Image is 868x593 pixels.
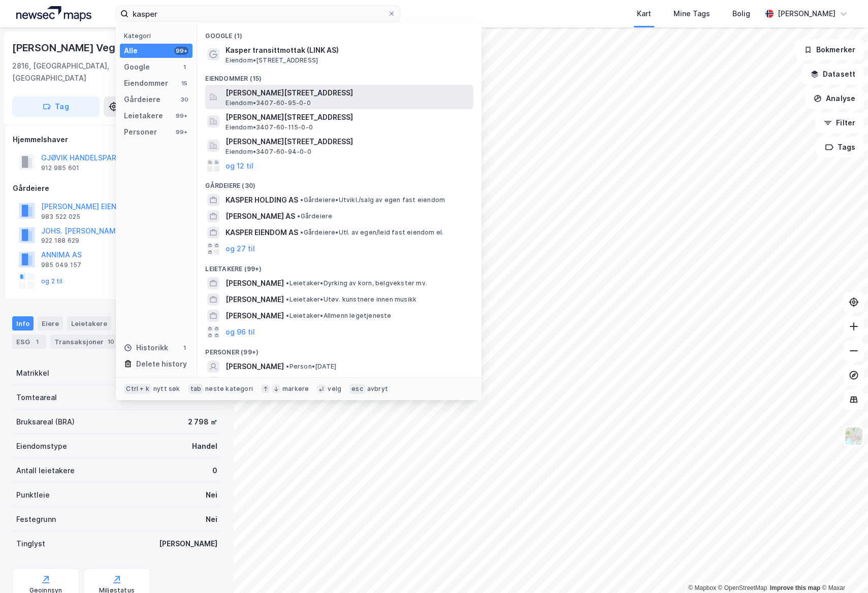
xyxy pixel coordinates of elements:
div: Handel [192,440,217,452]
div: Datasett [115,316,153,331]
div: Festegrunn [16,513,56,525]
span: [PERSON_NAME][STREET_ADDRESS] [226,111,469,123]
button: og 96 til [226,326,255,338]
div: avbryt [367,385,388,393]
span: [PERSON_NAME][STREET_ADDRESS] [226,87,469,99]
div: ESG [12,335,46,349]
div: Hjemmelshaver [13,134,221,146]
div: 1 [180,63,188,71]
div: Kart [637,8,651,20]
span: • [286,312,289,319]
div: Delete history [136,358,187,370]
div: Eiendommer (15) [197,67,481,85]
button: og 27 til [226,243,255,255]
span: KASPER HOLDING AS [226,194,298,206]
div: [PERSON_NAME] [778,8,835,20]
button: Datasett [802,64,864,84]
span: Kasper transittmottak (LINK AS) [226,44,469,56]
div: Leietakere (99+) [197,257,481,275]
div: 99+ [174,47,188,55]
div: Google (1) [197,24,481,42]
div: Tinglyst [16,538,45,550]
div: Leietakere [67,316,111,331]
span: • [297,212,300,220]
div: 99+ [174,128,188,136]
span: • [286,279,289,287]
a: OpenStreetMap [718,584,767,591]
div: 985 049 157 [41,261,81,269]
div: Eiendomstype [16,440,67,452]
div: Nei [206,513,217,525]
div: Historikk [124,342,168,354]
div: Eiendommer [124,77,168,89]
span: Leietaker • Dyrking av korn, belgvekster mv. [286,279,427,287]
button: Tag [12,96,100,117]
div: Bruksareal (BRA) [16,416,75,428]
div: Antall leietakere [16,465,75,477]
span: [PERSON_NAME] [226,293,284,306]
div: Kategori [124,32,192,40]
span: Gårdeiere • Utl. av egen/leid fast eiendom el. [300,228,443,237]
div: Alle [124,45,138,57]
div: 2816, [GEOGRAPHIC_DATA], [GEOGRAPHIC_DATA] [12,60,173,84]
span: Gårdeiere • Utvikl./salg av egen fast eiendom [300,196,445,204]
span: [PERSON_NAME][STREET_ADDRESS] [226,136,469,148]
div: Gårdeiere (30) [197,174,481,192]
span: Person • [DATE] [286,363,336,371]
button: og 12 til [226,159,253,172]
div: Punktleie [16,489,50,501]
div: Eiere [38,316,63,331]
div: [PERSON_NAME] [159,538,217,550]
span: [PERSON_NAME] [226,310,284,322]
span: KASPER EIENDOM AS [226,226,298,239]
img: logo.a4113a55bc3d86da70a041830d287a7e.svg [16,6,91,21]
div: neste kategori [205,385,253,393]
span: Leietaker • Utøv. kunstnere innen musikk [286,295,416,304]
button: Filter [815,113,864,133]
span: Leietaker • Allmenn legetjeneste [286,312,391,320]
span: Eiendom • 3407-60-94-0-0 [226,148,311,156]
div: Gårdeiere [13,182,221,194]
input: Søk på adresse, matrikkel, gårdeiere, leietakere eller personer [128,6,388,21]
div: nytt søk [153,385,180,393]
span: [PERSON_NAME] [226,360,284,373]
span: [PERSON_NAME] AS [226,210,295,222]
div: 10 [106,337,116,347]
div: velg [328,385,341,393]
span: • [286,363,289,370]
div: tab [188,384,204,394]
button: Bokmerker [795,40,864,60]
div: esc [349,384,365,394]
span: Eiendom • [STREET_ADDRESS] [226,56,318,64]
button: Analyse [805,88,864,109]
div: [PERSON_NAME] Veg 20 [12,40,132,56]
div: Bolig [732,8,750,20]
div: Personer (99+) [197,340,481,358]
div: 1 [180,344,188,352]
span: • [300,228,303,236]
div: markere [282,385,309,393]
div: Leietakere [124,110,163,122]
div: Kontrollprogram for chat [817,544,868,593]
a: Mapbox [688,584,716,591]
div: 0 [212,465,217,477]
div: 15 [180,79,188,87]
div: Matrikkel [16,367,49,379]
span: Eiendom • 3407-60-115-0-0 [226,123,313,131]
div: Tomteareal [16,391,57,404]
div: 922 188 629 [41,237,79,245]
div: 99+ [174,112,188,120]
div: Ctrl + k [124,384,151,394]
div: Info [12,316,34,331]
span: • [286,295,289,303]
button: Tags [817,137,864,157]
div: 30 [180,95,188,104]
div: 983 522 025 [41,213,80,221]
div: Nei [206,489,217,501]
div: Personer [124,126,157,138]
span: [PERSON_NAME] [226,277,284,289]
div: 912 985 601 [41,164,79,172]
img: Z [844,426,863,446]
div: Transaksjoner [50,335,120,349]
div: Google [124,61,150,73]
